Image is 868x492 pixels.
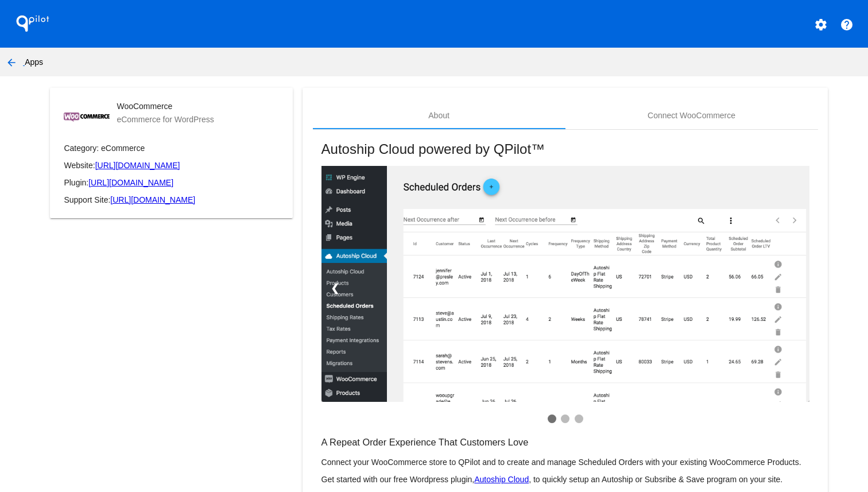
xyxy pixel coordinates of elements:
[117,102,214,111] mat-card-title: WooCommerce
[321,141,809,157] mat-card-title: Autoship Cloud powered by QPilot™
[95,161,180,170] a: [URL][DOMAIN_NAME]
[64,144,279,153] p: Category: eCommerce
[782,273,809,304] a: ❯
[64,195,279,204] p: Support Site:
[64,113,110,122] img: cb168c88-e879-4cc9-8509-7920f572d3b5
[110,195,195,204] a: [URL][DOMAIN_NAME]
[64,161,279,170] p: Website:
[321,273,348,304] a: ❮
[88,178,173,187] a: [URL][DOMAIN_NAME]
[814,18,828,32] mat-icon: settings
[321,458,809,467] p: Connect your WooCommerce store to QPilot and to create and manage Scheduled Orders with your exis...
[10,12,56,35] h1: QPilot
[321,166,809,402] img: 45327e7e-6d80-471c-b996-4055995bf388
[474,475,529,484] a: Autoship Cloud
[840,18,854,32] mat-icon: help
[117,115,214,124] mat-card-subtitle: eCommerce for WordPress
[648,111,735,120] div: Connect WooCommerce
[5,56,18,69] mat-icon: arrow_back
[64,178,279,187] p: Plugin:
[428,111,449,120] div: About
[321,475,809,484] p: Get started with our free Wordpress plugin, , to quickly setup an Autoship or Subsribe & Save pro...
[321,437,809,448] h3: A Repeat Order Experience That Customers Love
